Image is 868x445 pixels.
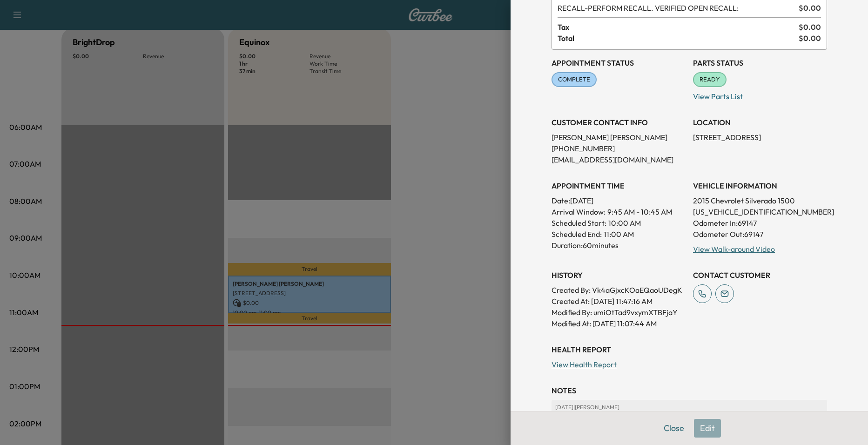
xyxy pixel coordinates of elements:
[552,284,686,296] p: Created By : Vk4aGjxcKOaEQaoUDegK
[558,21,799,33] span: Tax
[558,33,799,44] span: Total
[552,154,686,165] p: [EMAIL_ADDRESS][DOMAIN_NAME]
[552,270,686,281] h3: History
[555,404,823,411] p: [DATE] | [PERSON_NAME]
[552,57,686,68] h3: Appointment Status
[658,419,690,438] button: Close
[693,270,827,281] h3: CONTACT CUSTOMER
[693,206,827,217] p: [US_VEHICLE_IDENTIFICATION_NUMBER]
[694,75,726,84] span: READY
[552,143,686,154] p: [PHONE_NUMBER]
[799,21,821,33] span: $ 0.00
[799,2,821,13] span: $ 0.00
[558,2,795,13] span: PERFORM RECALL. VERIFIED OPEN RECALL:
[693,57,827,68] h3: Parts Status
[552,217,606,229] p: Scheduled Start:
[607,206,672,217] span: 9:45 AM - 10:45 AM
[552,360,617,369] a: View Health Report
[552,296,686,307] p: Created At : [DATE] 11:47:16 AM
[693,117,827,128] h3: LOCATION
[552,132,686,143] p: [PERSON_NAME] [PERSON_NAME]
[552,229,602,240] p: Scheduled End:
[552,385,827,396] h3: NOTES
[799,33,821,44] span: $ 0.00
[693,87,827,102] p: View Parts List
[552,180,686,191] h3: APPOINTMENT TIME
[552,75,596,84] span: COMPLETE
[693,180,827,191] h3: VEHICLE INFORMATION
[693,217,827,229] p: Odometer In: 69147
[552,240,686,251] p: Duration: 60 minutes
[552,195,686,206] p: Date: [DATE]
[552,318,686,329] p: Modified At : [DATE] 11:07:44 AM
[552,344,827,355] h3: Health Report
[693,229,827,240] p: Odometer Out: 69147
[604,229,634,240] p: 11:00 AM
[552,117,686,128] h3: CUSTOMER CONTACT INFO
[693,132,827,143] p: [STREET_ADDRESS]
[608,217,641,229] p: 10:00 AM
[552,307,686,318] p: Modified By : umiOtTad9vxymXTBFjaY
[693,195,827,206] p: 2015 Chevrolet Silverado 1500
[552,206,686,217] p: Arrival Window:
[693,244,775,254] a: View Walk-around Video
